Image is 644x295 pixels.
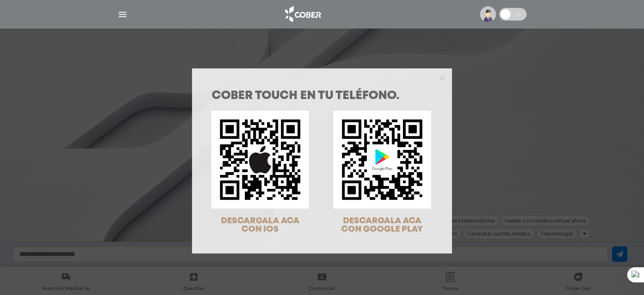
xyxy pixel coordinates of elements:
img: qr-code [333,111,431,209]
h1: COBER TOUCH en tu teléfono. [212,90,432,102]
span: DESCARGALA ACA CON IOS [221,217,299,233]
button: Close [439,73,445,81]
span: DESCARGALA ACA CON GOOGLE PLAY [341,217,423,233]
img: qr-code [211,111,309,209]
